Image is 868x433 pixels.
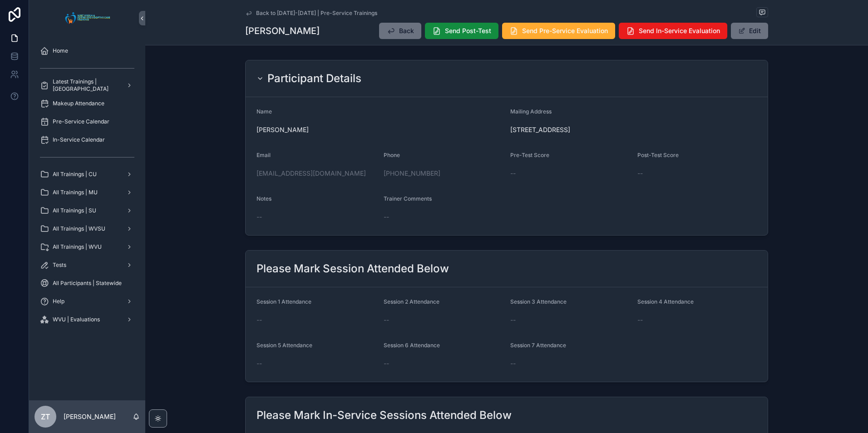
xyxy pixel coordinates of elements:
span: -- [384,359,389,368]
span: -- [510,359,516,368]
span: All Trainings | CU [53,171,97,178]
span: Session 2 Attendance [384,298,439,305]
span: All Trainings | WVSU [53,225,105,232]
span: Session 4 Attendance [637,298,694,305]
span: -- [384,315,389,325]
span: [STREET_ADDRESS] [510,125,757,134]
span: -- [510,169,516,178]
span: Send Post-Test [445,26,491,35]
h2: Participant Details [267,71,361,86]
span: -- [637,315,643,325]
a: WVU | Evaluations [35,311,140,328]
span: Email [256,152,271,158]
span: All Trainings | WVU [53,243,102,251]
a: Help [35,293,140,310]
span: Notes [256,195,271,202]
span: Session 6 Attendance [384,342,440,349]
span: Session 1 Attendance [256,298,311,305]
a: Home [35,43,140,59]
button: Back [379,23,421,39]
span: Post-Test Score [637,152,679,158]
img: App logo [63,11,112,25]
h1: [PERSON_NAME] [245,25,320,37]
a: All Trainings | SU [35,202,140,219]
span: Mailing Address [510,108,552,115]
button: Send Post-Test [425,23,498,39]
a: All Trainings | MU [35,184,140,201]
a: All Trainings | WVSU [35,221,140,237]
button: Edit [731,23,768,39]
a: Pre-Service Calendar [35,113,140,130]
span: Back [399,26,414,35]
span: Session 5 Attendance [256,342,312,349]
span: ZT [41,411,50,422]
a: [PHONE_NUMBER] [384,169,440,178]
span: All Trainings | MU [53,189,98,196]
span: Session 7 Attendance [510,342,566,349]
span: All Trainings | SU [53,207,96,214]
span: Latest Trainings | [GEOGRAPHIC_DATA] [53,78,119,93]
span: Send Pre-Service Evaluation [522,26,608,35]
button: Send In-Service Evaluation [619,23,727,39]
a: Makeup Attendance [35,95,140,112]
span: -- [384,212,389,221]
button: Send Pre-Service Evaluation [502,23,615,39]
a: All Trainings | WVU [35,239,140,255]
span: Tests [53,261,66,269]
span: Trainer Comments [384,195,432,202]
a: All Participants | Statewide [35,275,140,291]
span: Send In-Service Evaluation [639,26,720,35]
span: In-Service Calendar [53,136,105,143]
span: -- [256,359,262,368]
div: scrollable content [29,36,145,340]
span: Makeup Attendance [53,100,104,107]
a: In-Service Calendar [35,132,140,148]
span: All Participants | Statewide [53,280,122,287]
span: -- [256,315,262,325]
a: Tests [35,257,140,273]
span: Pre-Service Calendar [53,118,109,125]
span: Name [256,108,272,115]
span: Pre-Test Score [510,152,549,158]
span: -- [510,315,516,325]
span: Help [53,298,64,305]
p: [PERSON_NAME] [64,412,116,421]
a: [EMAIL_ADDRESS][DOMAIN_NAME] [256,169,366,178]
h2: Please Mark Session Attended Below [256,261,449,276]
span: [PERSON_NAME] [256,125,503,134]
span: Session 3 Attendance [510,298,567,305]
span: Phone [384,152,400,158]
span: -- [637,169,643,178]
a: Latest Trainings | [GEOGRAPHIC_DATA] [35,77,140,93]
a: All Trainings | CU [35,166,140,182]
span: WVU | Evaluations [53,316,100,323]
span: -- [256,212,262,221]
a: Back to [DATE]-[DATE] | Pre-Service Trainings [245,10,377,17]
span: Home [53,47,68,54]
span: Back to [DATE]-[DATE] | Pre-Service Trainings [256,10,377,17]
h2: Please Mark In-Service Sessions Attended Below [256,408,512,423]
